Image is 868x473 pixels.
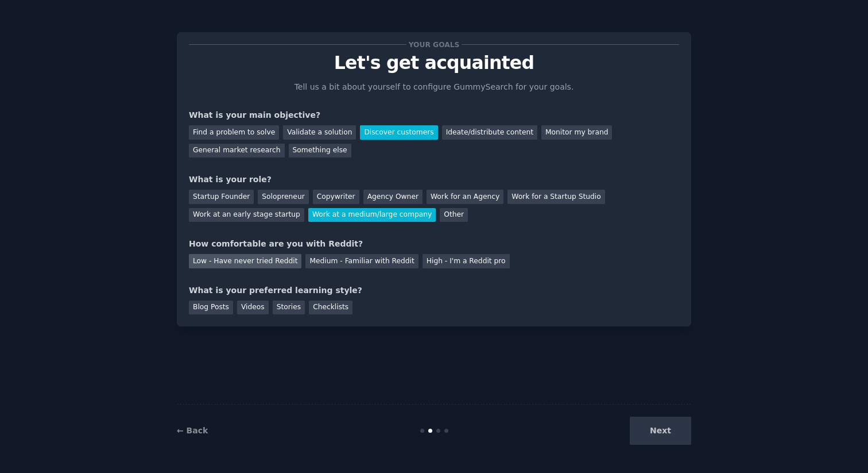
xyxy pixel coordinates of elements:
[442,125,537,140] div: Ideate/distribute content
[189,174,679,186] div: What is your role?
[283,125,356,140] div: Validate a solution
[423,254,510,268] div: High - I'm a Reddit pro
[189,144,285,158] div: General market research
[189,238,679,250] div: How comfortable are you with Reddit?
[507,190,604,204] div: Work for a Startup Studio
[189,125,279,140] div: Find a problem to solve
[360,125,437,140] div: Discover customers
[189,254,301,268] div: Low - Have never tried Reddit
[189,109,679,121] div: What is your main objective?
[189,208,304,222] div: Work at an early stage startup
[440,208,468,222] div: Other
[237,301,269,315] div: Videos
[406,39,462,51] span: Your goals
[427,190,503,204] div: Work for an Agency
[308,208,436,222] div: Work at a medium/large company
[189,53,679,73] p: Let's get acquainted
[289,81,579,93] p: Tell us a bit about yourself to configure GummySearch for your goals.
[189,301,233,315] div: Blog Posts
[177,426,208,435] a: ← Back
[313,190,359,204] div: Copywriter
[258,190,308,204] div: Solopreneur
[189,284,679,297] div: What is your preferred learning style?
[309,301,352,315] div: Checklists
[289,144,351,158] div: Something else
[273,301,305,315] div: Stories
[363,190,423,204] div: Agency Owner
[189,190,254,204] div: Startup Founder
[541,125,612,140] div: Monitor my brand
[305,254,418,268] div: Medium - Familiar with Reddit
